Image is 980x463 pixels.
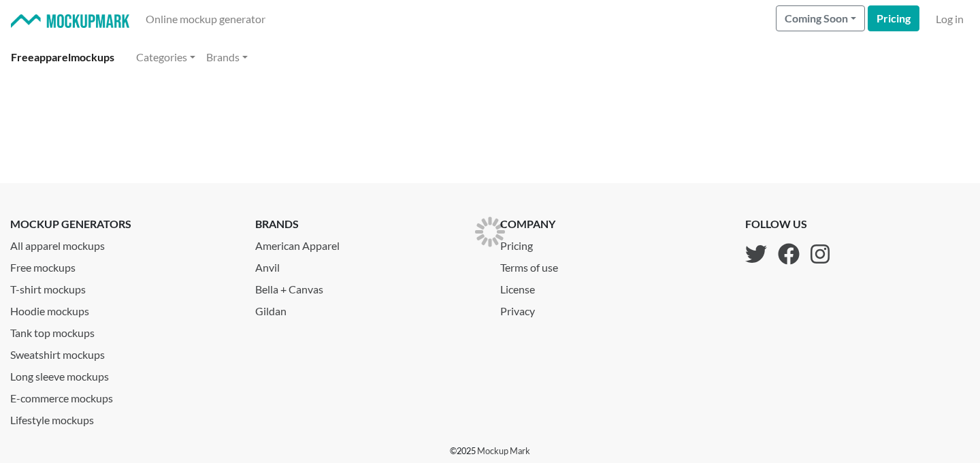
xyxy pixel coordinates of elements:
[255,254,480,276] a: Anvil
[5,44,120,71] a: Freeapparelmockups
[255,216,480,232] p: brands
[10,276,235,298] a: T-shirt mockups
[10,254,235,276] a: Free mockups
[10,298,235,319] a: Hoodie mockups
[500,216,569,232] p: company
[745,216,830,232] p: follow us
[201,44,253,71] a: Brands
[500,254,569,276] a: Terms of use
[255,298,480,319] a: Gildan
[255,276,480,298] a: Bella + Canvas
[10,216,235,232] p: mockup generators
[450,445,530,458] p: © 2025
[930,5,969,33] a: Log in
[10,385,235,406] a: E-commerce mockups
[10,406,235,428] a: Lifestyle mockups
[10,232,235,254] a: All apparel mockups
[131,44,201,71] a: Categories
[10,363,235,385] a: Long sleeve mockups
[500,232,569,254] a: Pricing
[776,5,865,31] button: Coming Soon
[255,232,480,254] a: American Apparel
[500,276,569,298] a: License
[11,14,129,29] img: Mockup Mark
[500,298,569,319] a: Privacy
[868,5,919,31] a: Pricing
[34,50,71,63] span: apparel
[140,5,271,33] a: Online mockup generator
[10,319,235,341] a: Tank top mockups
[10,341,235,363] a: Sweatshirt mockups
[477,445,530,456] a: Mockup Mark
